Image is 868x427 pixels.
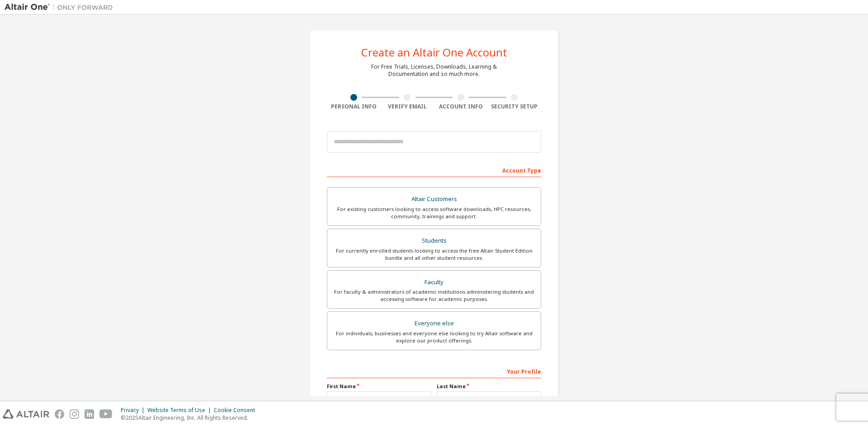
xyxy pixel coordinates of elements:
[70,409,79,419] img: instagram.svg
[99,409,113,419] img: youtube.svg
[333,276,535,289] div: Faculty
[327,103,381,110] div: Personal Info
[3,409,49,419] img: altair_logo.svg
[327,364,541,378] div: Your Profile
[333,193,535,206] div: Altair Customers
[333,235,535,247] div: Students
[437,383,541,390] label: Last Name
[214,407,260,414] div: Cookie Consent
[121,414,260,422] p: © 2025 Altair Engineering, Inc. All Rights Reserved.
[327,163,541,177] div: Account Type
[147,407,214,414] div: Website Terms of Use
[333,330,535,344] div: For individuals, businesses and everyone else looking to try Altair software and explore our prod...
[333,288,535,303] div: For faculty & administrators of academic institutions administering students and accessing softwa...
[55,409,64,419] img: facebook.svg
[121,407,147,414] div: Privacy
[5,3,118,12] img: Altair One
[361,47,507,58] div: Create an Altair One Account
[381,103,434,110] div: Verify Email
[434,103,488,110] div: Account Info
[371,63,497,78] div: For Free Trials, Licenses, Downloads, Learning & Documentation and so much more.
[333,247,535,262] div: For currently enrolled students looking to access the free Altair Student Edition bundle and all ...
[333,317,535,330] div: Everyone else
[333,206,535,220] div: For existing customers looking to access software downloads, HPC resources, community, trainings ...
[85,409,94,419] img: linkedin.svg
[488,103,542,110] div: Security Setup
[327,383,431,390] label: First Name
